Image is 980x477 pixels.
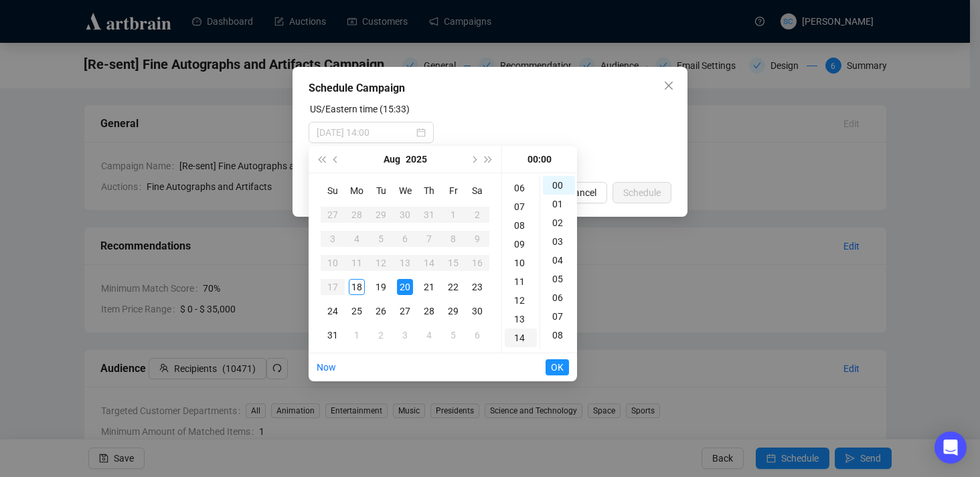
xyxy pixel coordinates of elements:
[349,303,365,319] div: 25
[397,207,413,223] div: 30
[369,251,393,275] td: 2025-08-12
[465,203,489,227] td: 2025-08-02
[543,251,575,270] div: 04
[568,185,596,200] span: Cancel
[417,323,441,347] td: 2025-09-04
[481,146,496,173] button: Next year (Control + right)
[325,207,341,223] div: 27
[369,275,393,299] td: 2025-08-19
[417,227,441,251] td: 2025-08-07
[417,299,441,323] td: 2025-08-28
[469,255,485,271] div: 16
[505,254,537,272] div: 10
[321,275,345,299] td: 2025-08-17
[369,227,393,251] td: 2025-08-05
[373,255,389,271] div: 12
[558,182,607,203] button: Cancel
[373,303,389,319] div: 26
[465,227,489,251] td: 2025-08-09
[543,232,575,251] div: 03
[329,146,343,173] button: Previous month (PageUp)
[465,251,489,275] td: 2025-08-16
[441,179,465,203] th: Fr
[505,197,537,216] div: 07
[658,75,679,96] button: Close
[507,146,572,173] div: 00:00
[505,291,537,310] div: 12
[317,362,336,373] a: Now
[441,251,465,275] td: 2025-08-15
[505,216,537,235] div: 08
[345,179,369,203] th: Mo
[393,227,417,251] td: 2025-08-06
[317,125,414,140] input: Select date
[384,146,400,173] button: Choose a month
[397,231,413,247] div: 6
[417,179,441,203] th: Th
[505,272,537,291] div: 11
[406,146,427,173] button: Choose a year
[505,179,537,197] div: 06
[393,251,417,275] td: 2025-08-13
[397,279,413,295] div: 20
[373,207,389,223] div: 29
[325,303,341,319] div: 24
[345,203,369,227] td: 2025-07-28
[321,251,345,275] td: 2025-08-10
[445,255,461,271] div: 15
[393,275,417,299] td: 2025-08-20
[309,80,671,96] div: Schedule Campaign
[310,104,410,114] label: US/Eastern time (15:33)
[543,270,575,288] div: 05
[465,179,489,203] th: Sa
[469,207,485,223] div: 2
[314,146,329,173] button: Last year (Control + left)
[321,299,345,323] td: 2025-08-24
[373,231,389,247] div: 5
[543,307,575,326] div: 07
[325,255,341,271] div: 10
[393,323,417,347] td: 2025-09-03
[546,359,569,375] button: OK
[417,275,441,299] td: 2025-08-21
[543,326,575,345] div: 08
[421,303,437,319] div: 28
[321,179,345,203] th: Su
[612,182,671,203] button: Schedule
[441,203,465,227] td: 2025-08-01
[445,231,461,247] div: 8
[421,255,437,271] div: 14
[369,299,393,323] td: 2025-08-26
[373,327,389,343] div: 2
[441,323,465,347] td: 2025-09-05
[469,327,485,343] div: 6
[543,288,575,307] div: 06
[397,327,413,343] div: 3
[325,279,341,295] div: 17
[663,80,674,91] span: close
[349,231,365,247] div: 4
[441,299,465,323] td: 2025-08-29
[397,303,413,319] div: 27
[397,255,413,271] div: 13
[465,275,489,299] td: 2025-08-23
[934,432,967,464] div: Open Intercom Messenger
[321,203,345,227] td: 2025-07-27
[345,323,369,347] td: 2025-09-01
[345,227,369,251] td: 2025-08-04
[421,207,437,223] div: 31
[393,203,417,227] td: 2025-07-30
[543,176,575,195] div: 00
[349,255,365,271] div: 11
[345,251,369,275] td: 2025-08-11
[465,323,489,347] td: 2025-09-06
[505,235,537,254] div: 09
[469,279,485,295] div: 23
[466,146,481,173] button: Next month (PageDown)
[369,323,393,347] td: 2025-09-02
[445,327,461,343] div: 5
[421,231,437,247] div: 7
[445,279,461,295] div: 22
[345,275,369,299] td: 2025-08-18
[369,203,393,227] td: 2025-07-29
